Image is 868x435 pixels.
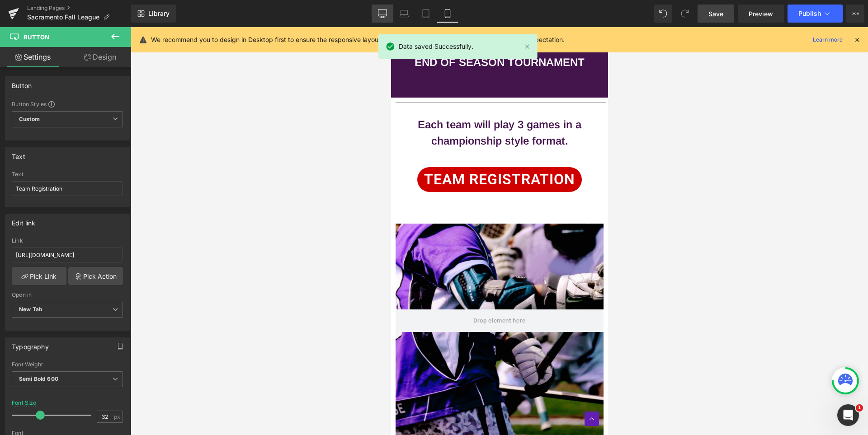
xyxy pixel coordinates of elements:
[676,5,694,23] button: Redo
[837,404,859,426] iframe: Intercom live chat
[372,5,393,23] a: Desktop
[12,100,123,108] div: Button Styles
[12,361,123,368] div: Font Weight
[68,267,123,285] a: Pick Action
[437,5,458,23] a: Mobile
[26,140,191,164] a: Team Registration
[809,34,846,45] a: Learn more
[27,14,99,21] span: Sacramento Fall League
[846,5,864,23] button: More
[399,42,473,51] span: Data saved Successfully.
[12,214,36,227] div: Edit link
[738,5,784,23] a: Preview
[19,375,58,382] b: Semi Bold 600
[749,9,773,19] span: Preview
[24,33,49,41] span: Button
[114,414,122,420] span: px
[415,5,437,23] a: Tablet
[856,404,863,412] span: 1
[12,148,25,160] div: Text
[19,116,40,123] b: Custom
[12,77,32,89] div: Button
[788,5,843,23] button: Publish
[27,5,131,12] a: Landing Pages
[12,338,49,351] div: Typography
[708,9,723,19] span: Save
[12,238,123,244] div: Link
[393,5,415,23] a: Laptop
[67,47,133,67] a: Design
[12,171,123,178] div: Text
[151,35,565,45] p: We recommend you to design in Desktop first to ensure the responsive layout would display correct...
[131,5,176,23] a: New Library
[12,248,123,262] input: https://your-shop.myshopify.com
[148,9,170,18] span: Library
[12,400,37,406] div: Font Size
[5,89,212,122] h1: Each team will play 3 games in a championship style format.
[798,10,821,17] span: Publish
[19,306,42,313] b: New Tab
[12,292,123,298] div: Open in
[654,5,672,23] button: Undo
[12,267,66,285] a: Pick Link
